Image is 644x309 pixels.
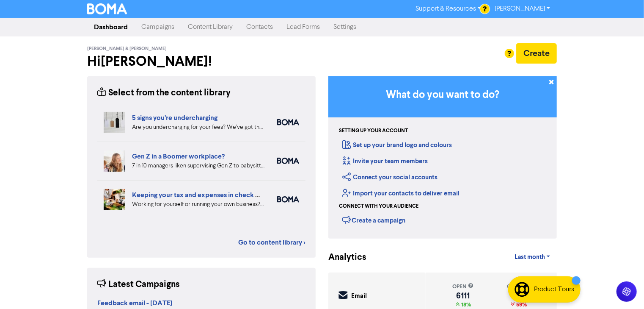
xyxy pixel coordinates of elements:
div: Email [351,292,367,301]
button: Create [516,43,557,64]
h3: What do you want to do? [341,89,544,101]
img: boma [277,158,299,164]
a: Support & Resources [409,2,488,16]
a: Dashboard [87,19,135,36]
div: click [507,283,530,291]
div: Are you undercharging for your fees? We’ve got the five warning signs that can help you diagnose ... [132,123,264,132]
img: boma_accounting [277,119,299,125]
a: Campaigns [135,19,181,36]
a: Keeping your tax and expenses in check when you are self-employed [132,191,341,199]
span: Last month [515,253,545,261]
a: Content Library [181,19,239,36]
div: Analytics [328,251,356,264]
h2: Hi [PERSON_NAME] ! [87,53,316,70]
a: Import your contacts to deliver email [342,189,460,198]
span: [PERSON_NAME] & [PERSON_NAME] [87,46,167,52]
a: Lead Forms [280,19,327,36]
a: [PERSON_NAME] [488,2,557,16]
img: BOMA Logo [87,3,127,14]
a: Connect your social accounts [342,173,438,181]
a: Go to content library > [238,237,305,248]
a: 5 signs you’re undercharging [132,114,217,122]
div: Connect with your audience [339,203,418,210]
a: Gen Z in a Boomer workplace? [132,152,225,161]
iframe: Chat Widget [538,217,644,309]
img: boma_accounting [277,196,299,203]
div: open [453,283,474,291]
a: Set up your brand logo and colours [342,141,452,149]
div: 7 in 10 managers liken supervising Gen Z to babysitting or parenting. But is your people manageme... [132,161,264,170]
a: Contacts [239,19,280,36]
span: 18% [460,301,471,308]
a: Last month [508,249,557,266]
div: Setting up your account [339,127,408,135]
div: Getting Started in BOMA [328,76,557,239]
a: Feedback email - [DATE] [97,300,172,307]
div: Select from the content library [97,86,231,100]
a: Invite your team members [342,157,428,165]
div: 6111 [453,292,474,299]
a: Settings [327,19,363,36]
div: Latest Campaigns [97,278,180,291]
div: 427 [507,292,530,299]
div: Create a campaign [342,214,405,226]
strong: Feedback email - [DATE] [97,299,172,307]
span: 59% [515,301,527,308]
div: Working for yourself or running your own business? Setup robust systems for expenses & tax requir... [132,200,264,209]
